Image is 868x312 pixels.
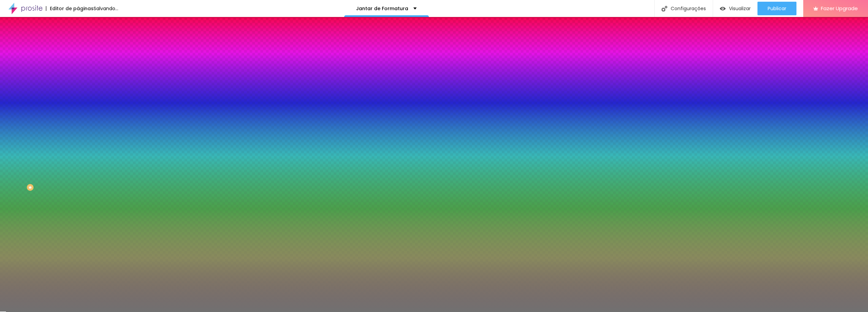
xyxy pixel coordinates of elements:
[729,6,751,11] span: Visualizar
[757,2,796,15] button: Publicar
[720,6,726,12] img: view-1.svg
[713,2,757,15] button: Visualizar
[356,6,408,11] p: Jantar de Formatura
[46,6,94,11] div: Editor de páginas
[768,6,786,11] span: Publicar
[94,6,118,11] div: Salvando...
[821,5,858,11] span: Fazer Upgrade
[662,6,667,12] img: Icone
